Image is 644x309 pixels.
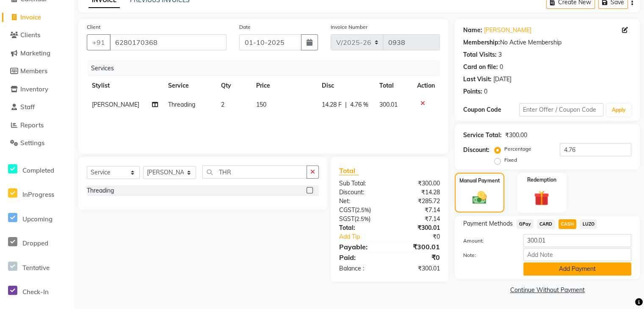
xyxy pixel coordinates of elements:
div: Coupon Code [463,105,519,114]
span: 4.76 % [350,100,368,109]
span: Marketing [20,49,50,57]
span: Clients [20,31,40,39]
div: Points: [463,87,482,96]
span: [PERSON_NAME] [92,101,139,108]
div: ( ) [333,215,390,223]
a: Invoice [2,13,72,22]
img: _gift.svg [529,189,554,207]
span: CGST [339,206,355,214]
a: Inventory [2,85,72,94]
span: Inventory [20,85,48,93]
span: Settings [20,139,44,147]
span: 150 [256,101,266,108]
span: Check-In [22,288,49,296]
div: 3 [498,50,502,59]
span: 2.5% [357,207,369,213]
label: Note: [457,251,517,259]
div: Balance : [333,264,390,273]
input: Enter Offer / Coupon Code [519,103,603,116]
span: 14.28 F [322,100,342,109]
div: ₹300.01 [390,242,446,252]
a: Clients [2,30,72,40]
div: ₹300.00 [390,179,446,188]
th: Qty [216,76,251,95]
span: Dropped [22,239,48,247]
div: Name: [463,26,482,35]
input: Amount [523,234,631,247]
span: Reports [20,121,44,129]
span: LUZO [580,219,597,229]
span: Invoice [20,13,41,21]
span: CARD [537,219,555,229]
div: ₹300.01 [390,264,446,273]
th: Total [374,76,412,95]
input: Add Note [523,248,631,261]
div: 0 [500,63,503,72]
div: ₹0 [390,252,446,262]
th: Action [412,76,440,95]
img: _cash.svg [468,190,491,206]
div: Paid: [333,252,390,262]
div: Service Total: [463,131,502,140]
span: Completed [22,166,54,174]
span: 2 [221,101,224,108]
div: ₹14.28 [390,188,446,197]
span: CASH [558,219,577,229]
div: ₹285.72 [390,197,446,206]
div: ₹7.14 [390,215,446,223]
label: Redemption [527,176,556,184]
button: Add Payment [523,262,631,276]
label: Amount: [457,237,517,245]
div: Threading [87,186,114,195]
a: Add Tip [333,232,399,241]
span: InProgress [22,190,54,199]
span: Upcoming [22,215,53,223]
a: Settings [2,138,72,148]
a: Marketing [2,49,72,58]
label: Fixed [504,156,517,164]
div: Membership: [463,38,500,47]
div: ( ) [333,206,390,215]
span: 2.5% [356,215,369,222]
th: Service [163,76,216,95]
div: Payable: [333,242,390,252]
span: Tentative [22,264,50,272]
th: Stylist [87,76,163,95]
span: SGST [339,215,354,223]
div: [DATE] [493,75,511,84]
a: Members [2,66,72,76]
div: Discount: [333,188,390,197]
span: Staff [20,103,35,111]
a: Continue Without Payment [456,286,638,295]
span: GPay [516,219,533,229]
label: Invoice Number [331,23,368,31]
div: No Active Membership [463,38,631,47]
button: +91 [87,34,111,50]
div: Card on file: [463,63,498,72]
input: Search or Scan [202,166,307,179]
div: ₹300.00 [505,131,527,140]
a: Reports [2,121,72,130]
div: Last Visit: [463,75,492,84]
span: Total [339,166,359,175]
label: Percentage [504,145,531,153]
div: Discount: [463,146,489,154]
div: ₹7.14 [390,206,446,215]
label: Date [239,23,251,31]
a: Staff [2,102,72,112]
button: Apply [607,104,631,116]
label: Client [87,23,100,31]
label: Manual Payment [459,177,500,185]
div: 0 [484,87,487,96]
div: Net: [333,197,390,206]
th: Price [251,76,316,95]
div: ₹0 [399,232,446,241]
div: ₹300.01 [390,223,446,232]
a: [PERSON_NAME] [484,26,531,35]
span: | [345,100,347,109]
div: Services [88,61,446,76]
th: Disc [317,76,374,95]
div: Total Visits: [463,50,497,59]
div: Sub Total: [333,179,390,188]
div: Total: [333,223,390,232]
